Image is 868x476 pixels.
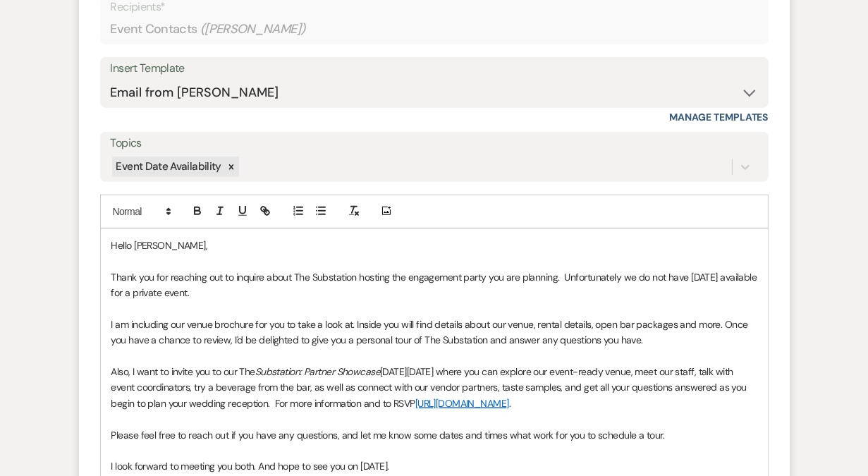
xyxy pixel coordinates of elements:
p: Hello [PERSON_NAME], [111,238,757,253]
p: Also, I want to invite you to our The [DATE][DATE] where you can explore our event-ready venue, m... [111,364,757,411]
div: Insert Template [111,59,758,79]
p: Thank you for reaching out to inquire about The Substation hosting the engagement party you are p... [111,269,757,301]
p: Please feel free to reach out if you have any questions, and let me know some dates and times wha... [111,427,757,443]
span: ( [PERSON_NAME] ) [200,20,306,39]
a: Manage Templates [670,111,769,123]
div: Event Date Availability [112,157,224,177]
label: Topics [111,133,758,154]
p: I look forward to meeting you both. And hope to see you on [DATE]. [111,458,757,474]
a: [URL][DOMAIN_NAME] [415,397,509,410]
em: Substation: Partner Showcase [255,365,380,378]
p: I am including our venue brochure for you to take a look at. Inside you will find details about o... [111,317,757,348]
div: Event Contacts [111,16,758,43]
